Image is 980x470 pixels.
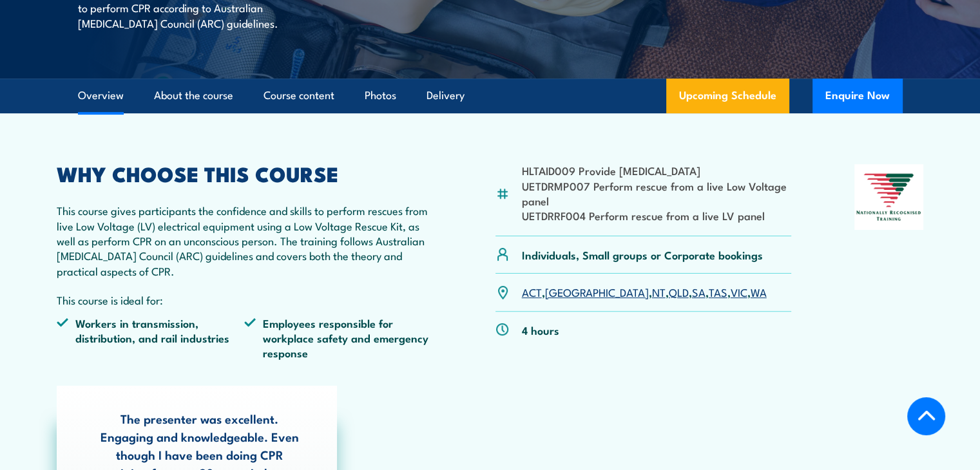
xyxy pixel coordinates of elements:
a: NT [652,284,666,299]
a: About the course [154,79,233,113]
h2: WHY CHOOSE THIS COURSE [57,164,433,182]
p: This course gives participants the confidence and skills to perform rescues from live Low Voltage... [57,203,433,278]
img: Nationally Recognised Training logo. [854,164,924,230]
li: Workers in transmission, distribution, and rail industries [57,315,245,361]
a: QLD [669,284,689,299]
a: ACT [522,284,542,299]
p: , , , , , , , [522,285,767,299]
button: Enquire Now [812,79,903,113]
p: Individuals, Small groups or Corporate bookings [522,247,763,262]
a: TAS [709,284,727,299]
li: HLTAID009 Provide [MEDICAL_DATA] [522,163,792,178]
a: [GEOGRAPHIC_DATA] [545,284,649,299]
a: Overview [78,79,124,113]
li: Employees responsible for workplace safety and emergency response [244,315,432,361]
li: UETDRMP007 Perform rescue from a live Low Voltage panel [522,178,792,209]
a: WA [751,284,767,299]
a: Upcoming Schedule [666,79,789,113]
a: Photos [365,79,396,113]
li: UETDRRF004 Perform rescue from a live LV panel [522,208,792,223]
a: VIC [731,284,747,299]
a: Delivery [427,79,465,113]
a: Course content [264,79,334,113]
a: SA [692,284,706,299]
p: This course is ideal for: [57,292,433,307]
p: 4 hours [522,323,559,337]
